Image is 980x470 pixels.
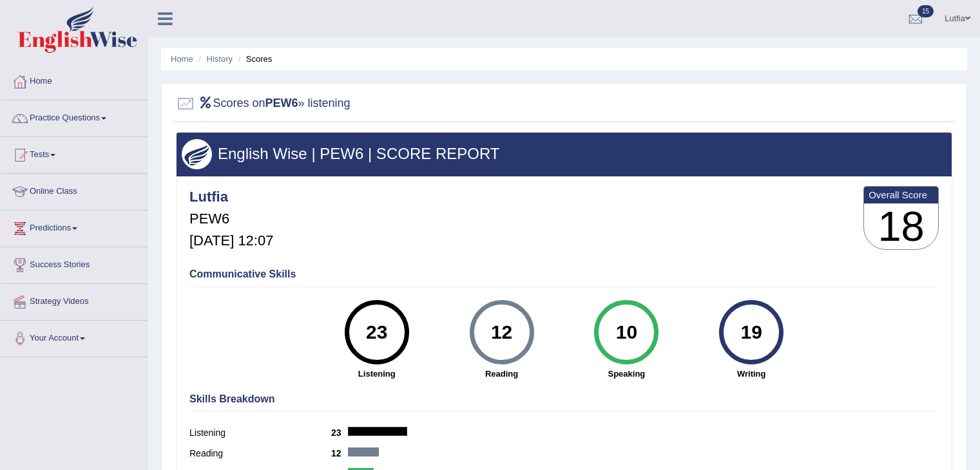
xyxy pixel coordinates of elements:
[189,426,331,440] label: Listening
[321,368,433,380] strong: Listening
[189,233,273,249] h5: [DATE] 12:07
[869,189,934,200] b: Overall Score
[353,305,400,359] div: 23
[189,268,939,280] h4: Communicative Skills
[207,54,233,64] a: History
[171,54,193,64] a: Home
[570,368,682,380] strong: Speaking
[1,137,148,169] a: Tests
[728,305,775,359] div: 19
[189,447,331,460] label: Reading
[1,64,148,96] a: Home
[1,211,148,243] a: Predictions
[918,5,934,17] span: 15
[189,393,939,405] h4: Skills Breakdown
[1,247,148,279] a: Success Stories
[189,211,273,227] h5: PEW6
[478,305,525,359] div: 12
[864,203,938,250] h3: 18
[1,100,148,133] a: Practice Questions
[1,321,148,353] a: Your Account
[182,146,946,162] h3: English Wise | PEW6 | SCORE REPORT
[176,94,351,113] h2: Scores on » listening
[235,53,273,65] li: Scores
[1,174,148,206] a: Online Class
[265,97,298,109] b: PEW6
[695,368,807,380] strong: Writing
[603,305,650,359] div: 10
[1,284,148,316] a: Strategy Videos
[331,448,348,458] b: 12
[331,428,348,438] b: 23
[182,139,212,169] img: wings.png
[189,189,273,205] h4: Lutfia
[446,368,558,380] strong: Reading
